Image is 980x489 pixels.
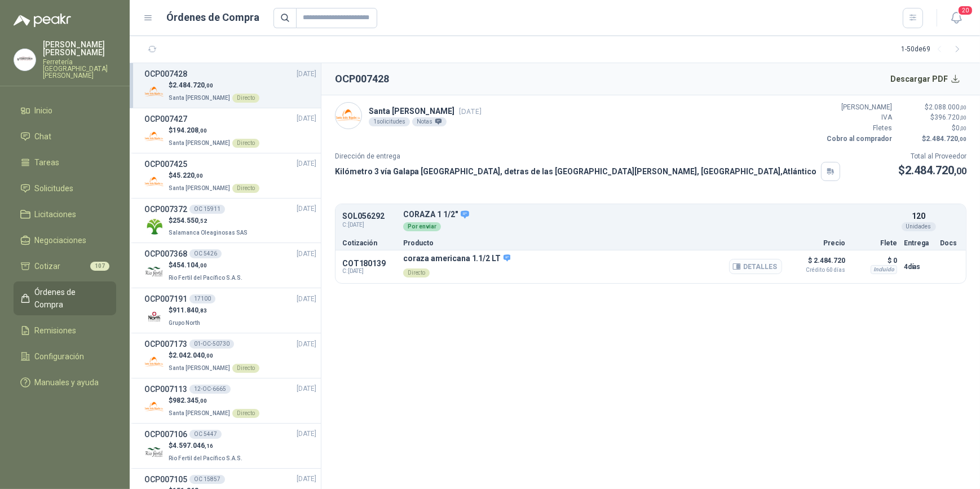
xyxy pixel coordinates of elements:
[144,113,187,125] h3: OCP007427
[35,130,52,143] span: Chat
[169,140,230,146] span: Santa [PERSON_NAME]
[960,125,966,131] span: ,00
[144,203,316,239] a: OCP007372OC 15911[DATE] Company Logo$254.550,52Salamanca Oleaginosas SAS
[912,210,925,222] p: 120
[144,248,316,283] a: OCP007368OC 5426[DATE] Company Logo$454.104,00Rio Fertil del Pacífico S.A.S.
[35,324,77,337] span: Remisiones
[902,222,936,231] div: Unidades
[169,185,230,191] span: Santa [PERSON_NAME]
[144,68,316,103] a: OCP007428[DATE] Company Logo$2.484.720,00Santa [PERSON_NAME]Directo
[169,80,259,91] p: $
[189,430,222,439] div: OC 5447
[144,383,187,395] h3: OCP007113
[297,429,316,439] span: [DATE]
[335,151,840,162] p: Dirección de entrega
[14,281,116,315] a: Órdenes de Compra
[189,205,225,214] div: OC 15911
[144,158,187,170] h3: OCP007425
[899,134,966,144] p: $
[169,275,242,281] span: Rio Fertil del Pacífico S.A.S.
[169,215,250,226] p: $
[189,475,225,484] div: OC 15857
[173,397,207,404] span: 982.345
[35,104,53,117] span: Inicio
[189,294,215,303] div: 17100
[297,204,316,214] span: [DATE]
[898,162,966,179] p: $
[905,164,966,177] span: 2.484.720
[934,113,966,121] span: 396.720
[335,165,816,178] p: Kilómetro 3 vía Galapa [GEOGRAPHIC_DATA], detras de las [GEOGRAPHIC_DATA][PERSON_NAME], [GEOGRAPH...
[342,268,396,275] span: C: [DATE]
[35,208,77,221] span: Licitaciones
[169,410,230,416] span: Santa [PERSON_NAME]
[144,428,316,464] a: OCP007106OC 5447[DATE] Company Logo$4.597.046,16Rio Fertil del Pacífico S.A.S.
[14,126,116,147] a: Chat
[926,135,966,143] span: 2.484.720
[173,306,207,314] span: 911.840
[144,262,164,281] img: Company Logo
[14,346,116,367] a: Configuración
[403,240,782,246] p: Producto
[35,156,60,169] span: Tareas
[960,104,966,111] span: ,00
[144,248,187,260] h3: OCP007368
[342,259,396,268] p: COT180139
[169,125,259,136] p: $
[144,113,316,148] a: OCP007427[DATE] Company Logo$194.208,00Santa [PERSON_NAME]Directo
[336,103,361,129] img: Company Logo
[144,127,164,147] img: Company Logo
[899,123,966,134] p: $
[412,117,447,126] div: Notas
[35,376,99,389] span: Manuales y ayuda
[14,178,116,199] a: Solicitudes
[335,71,389,87] h2: OCP007428
[946,8,966,28] button: 20
[369,117,410,126] div: 1 solicitudes
[342,212,396,221] p: SOL056292
[824,112,892,123] p: IVA
[904,240,933,246] p: Entrega
[35,234,87,246] span: Negociaciones
[901,41,966,59] div: 1 - 50 de 69
[169,170,259,181] p: $
[297,294,316,305] span: [DATE]
[144,338,187,350] h3: OCP007173
[195,173,203,179] span: ,00
[852,254,897,267] p: $ 0
[144,383,316,418] a: OCP00711312-OC-6665[DATE] Company Logo$982.345,00Santa [PERSON_NAME]Directo
[14,49,36,71] img: Company Logo
[198,218,207,224] span: ,52
[144,172,164,192] img: Company Logo
[232,184,259,193] div: Directo
[43,41,116,56] p: [PERSON_NAME] [PERSON_NAME]
[929,103,966,111] span: 2.088.000
[899,112,966,123] p: $
[297,69,316,80] span: [DATE]
[144,293,187,305] h3: OCP007191
[144,397,164,417] img: Company Logo
[958,136,966,142] span: ,00
[871,265,897,274] div: Incluido
[144,217,164,236] img: Company Logo
[144,158,316,193] a: OCP007425[DATE] Company Logo$45.220,00Santa [PERSON_NAME]Directo
[173,351,213,359] span: 2.042.040
[198,398,207,404] span: ,00
[144,293,316,328] a: OCP00719117100[DATE] Company Logo$911.840,83Grupo North
[169,440,245,451] p: $
[14,204,116,225] a: Licitaciones
[297,158,316,169] span: [DATE]
[824,123,892,134] p: Fletes
[205,443,213,449] span: ,16
[403,254,510,264] p: coraza americana 1.1/2 LT
[14,372,116,393] a: Manuales y ayuda
[14,100,116,121] a: Inicio
[144,82,164,102] img: Company Logo
[232,139,259,148] div: Directo
[14,14,71,27] img: Logo peakr
[144,307,164,327] img: Company Logo
[342,221,396,230] span: C: [DATE]
[43,59,116,79] p: Ferretería [GEOGRAPHIC_DATA][PERSON_NAME]
[169,305,207,316] p: $
[198,262,207,268] span: ,00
